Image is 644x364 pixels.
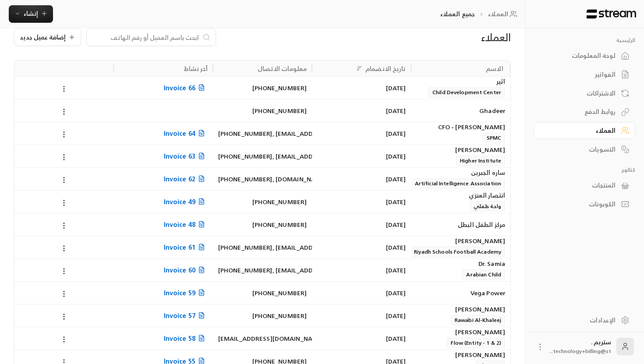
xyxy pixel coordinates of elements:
button: Sort [354,63,364,74]
div: [PHONE_NUMBER] , [DOMAIN_NAME][EMAIL_ADDRESS][DOMAIN_NAME] [218,168,307,190]
div: [EMAIL_ADDRESS][DOMAIN_NAME] [218,327,307,350]
div: [PERSON_NAME] [417,145,505,155]
div: [DATE] [317,282,406,304]
div: الاشتراكات [545,89,616,98]
div: [PHONE_NUMBER] , [EMAIL_ADDRESS][DOMAIN_NAME] [218,122,307,145]
div: التسويات [545,145,616,154]
a: العملاء [488,10,520,18]
span: Child Development Center [428,87,505,98]
div: الاسم [486,63,503,74]
div: Vega Power [417,282,505,304]
span: SPMC [483,133,506,143]
div: [DATE] [317,304,406,327]
span: Arabian Child [462,269,505,280]
a: التسويات [534,141,635,158]
a: الفواتير [534,66,635,83]
img: Logo [586,9,637,19]
a: الاشتراكات [534,85,635,102]
div: [PHONE_NUMBER] , [EMAIL_ADDRESS][DOMAIN_NAME] [218,236,307,258]
span: technology+billing@st... [550,346,611,356]
div: ساره الجبرين [417,168,505,177]
span: إنشاء [24,8,38,19]
div: [DATE] [317,122,406,145]
div: [PHONE_NUMBER] [218,77,307,99]
span: إضافة عميل جديد [20,34,66,40]
nav: breadcrumb [440,10,520,18]
span: Artificial Intelligence Association [411,178,505,189]
span: Invoice 60 [164,265,208,276]
div: آخر نشاط [184,63,208,74]
div: [DATE] [317,145,406,167]
div: [PHONE_NUMBER] [218,304,307,327]
span: Invoice 48 [164,219,208,230]
div: العملاء [545,126,616,135]
div: ستريم . [550,338,611,355]
span: Invoice 49 [164,196,208,207]
div: [PHONE_NUMBER] , [EMAIL_ADDRESS][DOMAIN_NAME] [218,145,307,167]
div: [PERSON_NAME] [417,236,505,246]
div: [DATE] [317,236,406,258]
div: [PHONE_NUMBER] [218,282,307,304]
div: [DATE] [317,168,406,190]
span: Invoice 66 [164,82,208,93]
div: Dr. Samia [417,259,505,269]
span: Invoice 63 [164,151,208,162]
button: إضافة عميل جديد [14,28,81,46]
span: Invoice 58 [164,333,208,344]
div: [PERSON_NAME] - CFO [417,122,505,132]
div: لوحة المعلومات [545,51,616,60]
span: Invoice 64 [164,128,208,139]
input: ابحث باسم العميل أو رقم الهاتف [92,32,199,42]
div: الكوبونات [545,200,616,209]
a: روابط الدفع [534,103,635,120]
span: Riyadh Schools Football Academy [410,247,505,257]
a: المنتجات [534,177,635,194]
span: Invoice 57 [164,310,208,321]
div: [PHONE_NUMBER] [218,213,307,236]
div: [DATE] [317,77,406,99]
div: [DATE] [317,259,406,281]
div: معلومات الاتصال [258,63,307,74]
span: Invoice 59 [164,287,208,298]
div: [PHONE_NUMBER] , [EMAIL_ADDRESS][DOMAIN_NAME] [218,259,307,281]
span: Invoice 61 [164,242,208,253]
span: Flow (Entity - 1 & 2) [447,338,505,348]
div: [PERSON_NAME] [417,350,505,360]
a: الإعدادات [534,311,635,329]
div: [PHONE_NUMBER] [218,99,307,122]
span: واحة طفلي [470,201,505,212]
div: العملاء [351,30,511,44]
p: الرئيسية [534,37,635,44]
div: الإعدادات [545,316,616,325]
div: [DATE] [317,99,406,122]
p: كتالوج [534,166,635,173]
div: [DATE] [317,327,406,350]
p: جميع العملاء [440,10,475,18]
button: إنشاء [9,5,53,23]
a: الكوبونات [534,196,635,213]
div: [PERSON_NAME] [417,304,505,314]
span: Invoice 62 [164,173,208,184]
div: [PERSON_NAME] [417,327,505,337]
span: Higher Institute [456,155,505,166]
div: المنتجات [545,181,616,190]
div: تاريخ الانضمام [365,63,406,74]
div: [DATE] [317,213,406,236]
a: لوحة المعلومات [534,47,635,64]
div: [DATE] [317,191,406,213]
div: [PHONE_NUMBER] [218,191,307,213]
div: روابط الدفع [545,107,616,116]
span: Rawabi Al-Khaleej [451,315,505,325]
div: اثير [417,77,505,86]
div: انتصار العنزي [417,191,505,200]
div: مركز الطفل البطل [417,213,505,236]
div: Ghadeer [417,99,505,122]
div: الفواتير [545,70,616,79]
a: العملاء [534,122,635,139]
